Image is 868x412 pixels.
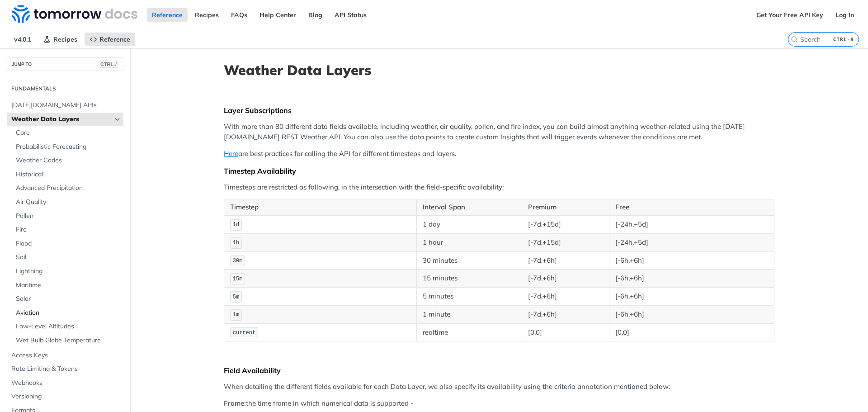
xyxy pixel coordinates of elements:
[224,106,774,115] div: Layer Subscriptions
[12,5,137,23] img: Tomorrow.io Weather API Docs
[522,270,609,288] td: [-7d,+6h]
[609,323,774,341] td: [0,0]
[233,240,239,246] span: 1h
[609,233,774,251] td: [-24h,+5d]
[416,288,522,306] td: 5 minutes
[522,215,609,233] td: [-7d,+15d]
[16,128,121,137] span: Core
[233,222,239,228] span: 1d
[7,362,123,376] a: Rate Limiting & Tokens
[522,199,609,216] th: Premium
[224,199,417,216] th: Timestep
[11,115,112,124] span: Weather Data Layers
[9,33,36,46] span: v4.0.1
[11,209,123,223] a: Pollen
[791,36,798,43] svg: Search
[16,308,121,317] span: Aviation
[11,154,123,167] a: Weather Codes
[609,270,774,288] td: [-6h,+6h]
[11,223,123,237] a: Fire
[38,33,82,46] a: Recipes
[11,279,123,292] a: Maritime
[16,170,121,179] span: Historical
[11,351,121,360] span: Access Keys
[16,281,121,290] span: Maritime
[609,215,774,233] td: [-24h,+5d]
[114,116,121,123] button: Hide subpages for Weather Data Layers
[11,101,121,110] span: [DATE][DOMAIN_NAME] APIs
[226,8,252,22] a: FAQs
[85,33,135,46] a: Reference
[751,8,828,22] a: Get Your Free API Key
[224,62,774,78] h1: Weather Data Layers
[11,306,123,320] a: Aviation
[522,323,609,341] td: [0,0]
[99,35,130,43] span: Reference
[233,330,255,336] span: current
[233,258,243,264] span: 30m
[233,312,239,318] span: 1m
[224,382,774,392] p: When detailing the different fields available for each Data Layer, we also specify its availabili...
[16,225,121,234] span: Fire
[11,365,121,374] span: Rate Limiting & Tokens
[830,8,859,22] a: Log In
[416,251,522,270] td: 30 minutes
[330,8,372,22] a: API Status
[255,8,301,22] a: Help Center
[16,336,121,345] span: Wet Bulb Globe Temperature
[831,35,856,44] kbd: CTRL-K
[303,8,327,22] a: Blog
[224,366,774,375] div: Field Availability
[53,35,77,43] span: Recipes
[233,276,243,282] span: 15m
[609,305,774,323] td: [-6h,+6h]
[224,122,774,142] p: With more than 80 different data fields available, including weather, air quality, pollen, and fi...
[522,251,609,270] td: [-7d,+6h]
[190,8,224,22] a: Recipes
[522,288,609,306] td: [-7d,+6h]
[11,265,123,278] a: Lightning
[7,99,123,112] a: [DATE][DOMAIN_NAME] APIs
[11,334,123,347] a: Wet Bulb Globe Temperature
[224,182,774,193] p: Timesteps are restricted as following, in the intersection with the field-specific availability:
[416,199,522,216] th: Interval Span
[7,85,123,93] h2: Fundamentals
[16,239,121,248] span: Flood
[11,126,123,140] a: Core
[11,181,123,195] a: Advanced Precipitation
[147,8,188,22] a: Reference
[416,305,522,323] td: 1 minute
[16,267,121,276] span: Lightning
[11,237,123,251] a: Flood
[11,392,121,401] span: Versioning
[99,61,118,68] span: CTRL-/
[16,184,121,193] span: Advanced Precipitation
[11,195,123,209] a: Air Quality
[224,166,774,175] div: Timestep Availability
[224,149,238,158] a: Here
[224,399,246,407] strong: Frame:
[233,294,239,300] span: 5m
[16,253,121,262] span: Soil
[522,233,609,251] td: [-7d,+15d]
[224,398,774,409] p: the time frame in which numerical data is supported -
[416,233,522,251] td: 1 hour
[7,390,123,403] a: Versioning
[416,215,522,233] td: 1 day
[11,168,123,181] a: Historical
[11,251,123,264] a: Soil
[416,270,522,288] td: 15 minutes
[11,140,123,154] a: Probabilistic Forecasting
[11,320,123,333] a: Low-Level Altitudes
[7,113,123,126] a: Weather Data LayersHide subpages for Weather Data Layers
[16,142,121,152] span: Probabilistic Forecasting
[11,379,121,388] span: Webhooks
[16,156,121,165] span: Weather Codes
[11,292,123,306] a: Solar
[16,198,121,207] span: Air Quality
[416,323,522,341] td: realtime
[609,288,774,306] td: [-6h,+6h]
[7,57,123,71] button: JUMP TOCTRL-/
[224,149,774,159] p: are best practices for calling the API for different timesteps and layers.
[16,294,121,303] span: Solar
